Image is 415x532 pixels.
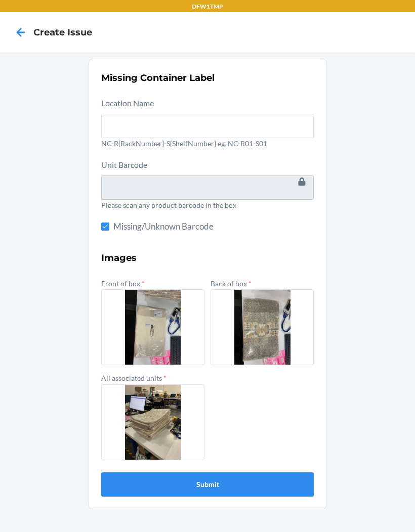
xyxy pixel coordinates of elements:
h4: Create Issue [33,26,92,39]
label: Location Name [101,98,154,108]
label: All associated units [101,374,167,382]
h3: Images [101,251,314,264]
h2: Missing Container Label [101,71,314,84]
label: Front of box [101,279,145,288]
label: Back of box [211,279,252,288]
p: NC-R{RackNumber}-S{ShelfNumber} eg. NC-R01-S01 [101,138,314,149]
span: Missing/Unknown Barcode [113,220,314,233]
p: DFW1TMP [192,2,223,11]
label: Unit Barcode [101,160,147,169]
p: Please scan any product barcode in the box [101,200,314,210]
input: Missing/Unknown Barcode [101,223,109,231]
button: Submit [101,472,314,497]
